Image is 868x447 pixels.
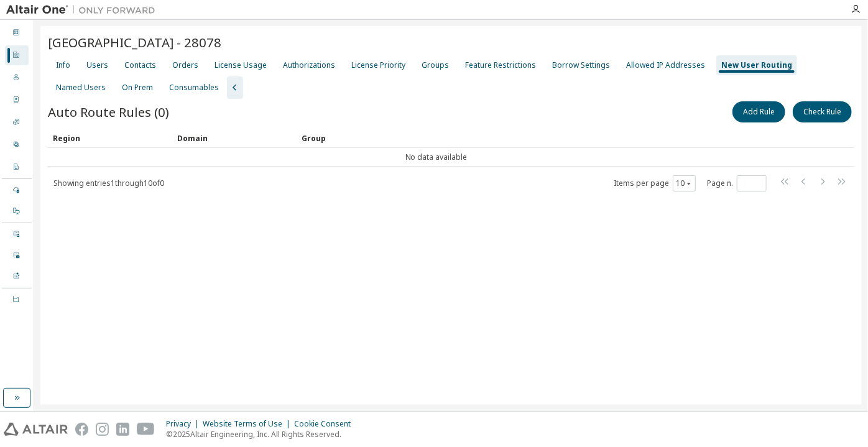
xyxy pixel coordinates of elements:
div: License Priority [351,60,405,70]
div: Region [53,128,167,148]
div: Orders [172,60,198,70]
img: youtube.svg [137,423,155,436]
div: License Usage [215,60,267,70]
div: Feature Restrictions [465,60,536,70]
div: Managed [5,180,29,200]
div: Product Downloads [5,267,29,287]
div: On Prem [5,201,29,221]
div: Info [56,60,70,70]
td: No data available [48,148,824,167]
div: Orders [5,90,29,110]
div: Company Profile [5,157,29,177]
span: Items per page [614,175,696,191]
button: Check Rule [793,101,852,122]
div: Cookie Consent [294,419,358,429]
p: © 2025 Altair Engineering, Inc. All Rights Reserved. [166,429,358,440]
div: Privacy [166,419,203,429]
div: Consumables [169,83,219,93]
div: Allowed IP Addresses [626,60,705,70]
div: On Prem [122,83,153,93]
div: Units Usage BI [5,290,29,310]
div: Borrow Settings [552,60,610,70]
div: Companies [5,45,29,65]
img: altair_logo.svg [4,423,68,436]
div: Domain [177,128,292,148]
img: instagram.svg [96,423,109,436]
div: User Profile [5,135,29,155]
div: Users [86,60,108,70]
div: Company Events [5,246,29,265]
div: Authorizations [283,60,335,70]
div: Users [5,68,29,88]
div: New User Routing [721,60,792,70]
div: SKUs [5,113,29,132]
div: Group [302,128,820,148]
span: Page n. [707,175,767,191]
div: Dashboard [5,23,29,43]
div: Website Terms of Use [203,419,294,429]
img: Altair One [6,4,162,16]
div: Groups [422,60,449,70]
button: Add Rule [732,101,785,122]
img: facebook.svg [75,423,88,436]
span: Showing entries 1 through 10 of 0 [53,178,164,188]
span: Auto Route Rules (0) [48,103,169,121]
button: 10 [676,178,693,188]
img: linkedin.svg [116,423,129,436]
div: Contacts [124,60,156,70]
div: User Events [5,224,29,244]
div: Named Users [56,83,106,93]
span: [GEOGRAPHIC_DATA] - 28078 [48,34,221,51]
